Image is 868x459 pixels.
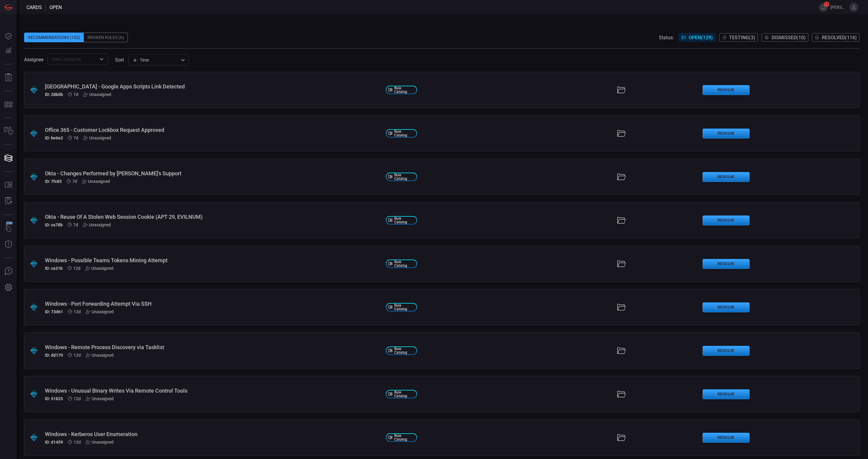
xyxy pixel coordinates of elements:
[24,57,43,62] span: Assignee
[830,5,847,10] span: [PERSON_NAME].[PERSON_NAME]
[45,92,63,97] h5: ID: 28b0b
[45,170,381,177] div: Okta - Changes Performed by Okta's Support
[84,33,128,42] div: Broken Rules (6)
[45,301,381,307] div: Windows - Port Forwarding Attempt Via SSH
[45,214,381,220] div: Okta - Reuse Of A Stolen Web Session Cookie (APT 29, EVILNUM)
[703,302,750,312] button: Resolve
[1,264,16,279] button: Ask Us A Question
[86,396,114,401] div: Unassigned
[45,266,63,271] h5: ID: ca31b
[394,173,415,180] span: Rule Catalog
[74,440,81,445] span: Aug 14, 2025 4:08 AM
[45,431,381,437] div: Windows - Kerberos User Enumeration
[83,135,111,140] div: Unassigned
[45,387,381,394] div: Windows - Unusual Binary Writes Via Remote Control Tools
[86,440,114,445] div: Unassigned
[659,35,674,40] span: Status:
[86,353,114,358] div: Unassigned
[74,353,81,358] span: Aug 14, 2025 4:08 AM
[1,280,16,295] button: Preferences
[1,151,16,165] button: Cards
[82,179,110,184] div: Unassigned
[86,309,114,314] div: Unassigned
[97,55,106,63] button: Open
[45,127,381,133] div: Office 365 - Customer Lockbox Request Approved
[729,35,755,40] span: Testing ( 3 )
[83,92,111,97] div: Unassigned
[703,172,750,182] button: Resolve
[49,55,96,63] input: Select assignee
[703,85,750,95] button: Resolve
[394,260,415,267] span: Rule Catalog
[1,178,16,192] button: Rule Catalog
[1,43,16,58] button: Detections
[45,309,63,314] h5: ID: 73d61
[703,389,750,399] button: Resolve
[45,344,381,350] div: Windows - Remote Process Discovery via Tasklist
[72,179,77,184] span: Aug 19, 2025 7:57 AM
[703,129,750,139] button: Resolve
[1,29,16,43] button: Dashboard
[1,97,16,112] button: MITRE - Detection Posture
[812,33,860,42] button: Resolved(116)
[115,57,124,63] label: sort
[703,215,750,225] button: Resolve
[45,257,381,263] div: Windows - Possible Teams Tokens Mining Attempt
[74,92,78,97] span: Aug 19, 2025 7:57 AM
[85,266,113,271] div: Unassigned
[394,304,415,311] span: Rule Catalog
[1,70,16,85] button: Reports
[762,33,808,42] button: Dismissed(10)
[74,309,81,314] span: Aug 14, 2025 4:08 AM
[74,396,81,401] span: Aug 14, 2025 4:08 AM
[394,217,415,224] span: Rule Catalog
[819,3,828,12] button: 15
[394,434,415,441] span: Rule Catalog
[73,222,78,227] span: Aug 19, 2025 7:57 AM
[394,130,415,137] span: Rule Catalog
[24,33,84,42] div: Recommendations (132)
[703,433,750,443] button: Resolve
[394,390,415,398] span: Rule Catalog
[824,2,829,7] span: 15
[1,237,16,252] button: Threat Intelligence
[45,135,63,140] h5: ID: be6e2
[45,353,63,358] h5: ID: dd179
[27,5,42,10] span: Cards
[703,259,750,269] button: Resolve
[45,83,381,90] div: Palo Alto - Google Apps Scripts Link Detected
[703,346,750,356] button: Resolve
[45,396,63,401] h5: ID: 51825
[1,221,16,235] button: Wingman
[49,5,62,10] span: open
[772,35,806,40] span: Dismissed ( 10 )
[83,222,111,227] div: Unassigned
[394,86,415,94] span: Rule Catalog
[45,179,62,184] h5: ID: 7fc85
[1,124,16,139] button: Inventory
[689,35,713,40] span: Open ( 129 )
[1,194,16,209] button: ALERT ANALYSIS
[822,35,857,40] span: Resolved ( 116 )
[719,33,758,42] button: Testing(3)
[45,440,63,445] h5: ID: d1459
[45,222,63,227] h5: ID: ca78b
[679,33,715,42] button: Open(129)
[394,347,415,354] span: Rule Catalog
[74,135,78,140] span: Aug 19, 2025 7:57 AM
[133,57,179,63] div: Time
[73,266,80,271] span: Aug 14, 2025 4:08 AM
